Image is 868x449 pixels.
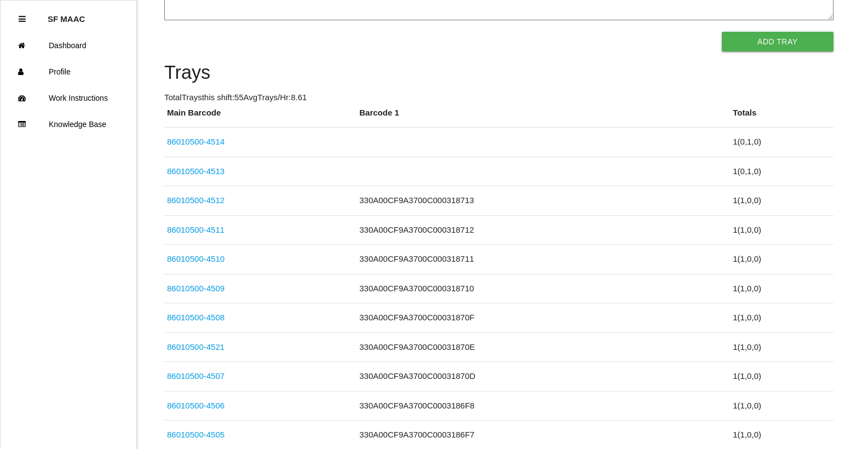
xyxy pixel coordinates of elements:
a: 86010500-4507 [167,371,225,381]
a: 86010500-4508 [167,313,225,322]
td: 330A00CF9A3700C00031870D [357,362,730,392]
a: 86010500-4505 [167,430,225,439]
p: Total Trays this shift: 55 Avg Trays /Hr: 8.61 [164,91,833,104]
td: 330A00CF9A3700C000318711 [357,245,730,274]
a: Knowledge Base [1,111,136,137]
a: 86010500-4513 [167,166,225,176]
td: 1 ( 1 , 0 , 0 ) [730,274,833,303]
td: 330A00CF9A3700C000318712 [357,215,730,245]
td: 1 ( 1 , 0 , 0 ) [730,332,833,362]
a: 86010500-4511 [167,225,225,234]
button: Add Tray [722,32,833,51]
th: Barcode 1 [357,107,730,128]
td: 1 ( 1 , 0 , 0 ) [730,391,833,421]
td: 330A00CF9A3700C000318713 [357,186,730,216]
a: 86010500-4514 [167,137,225,146]
td: 1 ( 1 , 0 , 0 ) [730,215,833,245]
td: 1 ( 1 , 0 , 0 ) [730,245,833,274]
td: 330A00CF9A3700C00031870F [357,303,730,333]
th: Main Barcode [164,107,357,128]
td: 330A00CF9A3700C00031870E [357,332,730,362]
h4: Trays [164,62,833,83]
a: 86010500-4509 [167,284,225,293]
div: Close [19,6,26,32]
td: 330A00CF9A3700C0003186F8 [357,391,730,421]
td: 1 ( 1 , 0 , 0 ) [730,303,833,333]
a: 86010500-4510 [167,254,225,263]
td: 1 ( 0 , 1 , 0 ) [730,128,833,157]
td: 1 ( 1 , 0 , 0 ) [730,362,833,392]
a: Dashboard [1,32,136,59]
th: Totals [730,107,833,128]
a: Profile [1,59,136,85]
a: Work Instructions [1,85,136,111]
td: 1 ( 1 , 0 , 0 ) [730,186,833,216]
a: 86010500-4521 [167,342,225,352]
td: 1 ( 0 , 1 , 0 ) [730,157,833,186]
td: 330A00CF9A3700C000318710 [357,274,730,303]
a: 86010500-4512 [167,195,225,205]
a: 86010500-4506 [167,401,225,410]
p: SF MAAC [48,6,85,24]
